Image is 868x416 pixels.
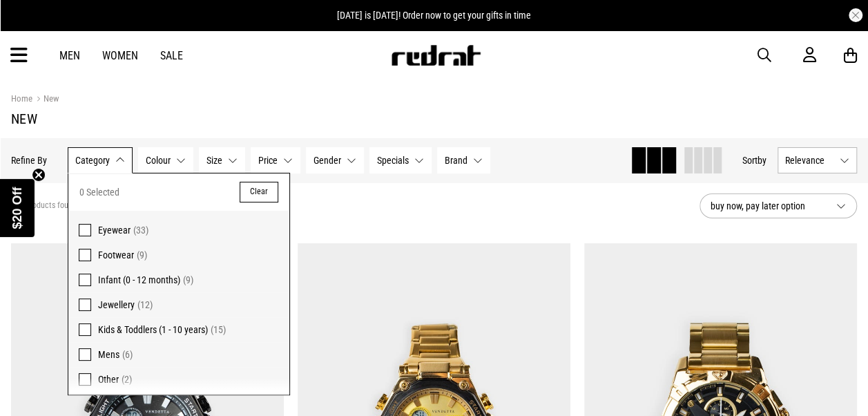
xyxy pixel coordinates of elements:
[390,45,481,66] img: Redrat logo
[11,6,52,47] button: Open LiveChat chat widget
[251,147,300,173] button: Price
[68,173,290,395] div: Category
[11,93,32,104] a: Home
[160,49,183,62] a: Sale
[32,168,46,182] button: Close teaser
[32,93,59,106] a: New
[700,193,857,218] button: buy now, pay later option
[98,249,134,261] span: Footwear
[258,155,278,166] span: Price
[75,155,110,166] span: Category
[98,324,208,335] span: Kids & Toddlers (1 - 10 years)
[314,155,341,166] span: Gender
[10,187,24,229] span: $20 Off
[377,155,409,166] span: Specials
[133,225,148,236] span: (33)
[778,147,857,173] button: Relevance
[59,49,80,62] a: Men
[711,198,825,214] span: buy now, pay later option
[437,147,490,173] button: Brand
[68,147,133,173] button: Category
[785,155,834,166] span: Relevance
[742,152,766,169] button: Sortby
[206,155,222,166] span: Size
[146,155,171,166] span: Colour
[98,225,131,236] span: Eyewear
[758,155,766,166] span: by
[445,155,467,166] span: Brand
[11,200,77,211] span: 135 products found
[98,299,135,310] span: Jewellery
[11,111,857,127] h1: New
[138,147,193,173] button: Colour
[122,374,132,385] span: (2)
[98,274,180,285] span: Infant (0 - 12 months)
[211,324,226,335] span: (15)
[337,10,531,21] span: [DATE] is [DATE]! Order now to get your gifts in time
[183,274,193,285] span: (9)
[79,184,119,200] span: 0 Selected
[137,299,153,310] span: (12)
[11,155,47,166] p: Refine By
[98,349,119,360] span: Mens
[98,374,119,385] span: Other
[199,147,245,173] button: Size
[306,147,364,173] button: Gender
[137,249,147,261] span: (9)
[122,349,133,360] span: (6)
[102,49,138,62] a: Women
[369,147,432,173] button: Specials
[240,182,278,202] button: Clear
